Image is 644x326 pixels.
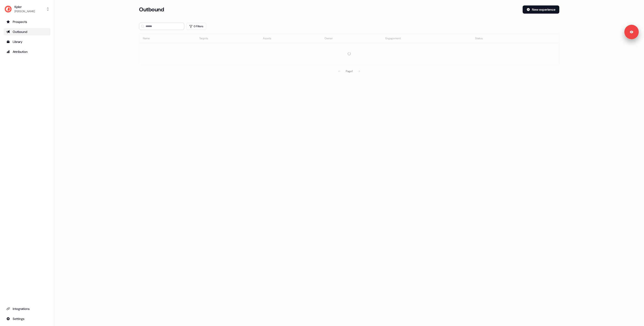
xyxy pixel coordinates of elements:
a: Go to outbound experience [4,28,50,35]
div: [PERSON_NAME] [14,9,35,14]
div: Outbound [6,29,48,34]
h3: Outbound [139,6,164,13]
a: Go to integrations [4,305,50,312]
a: Go to templates [4,38,50,45]
a: Go to prospects [4,18,50,25]
a: Go to integrations [4,315,50,322]
div: Library [6,39,48,44]
div: Kpler [14,5,35,9]
div: Settings [6,316,48,321]
div: Attribution [6,49,48,54]
div: Prospects [6,20,48,24]
div: Integrations [6,306,48,311]
button: Kpler[PERSON_NAME] [4,4,50,15]
a: Go to attribution [4,48,50,55]
button: New experience [523,5,559,14]
button: 0 Filters [186,23,206,30]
